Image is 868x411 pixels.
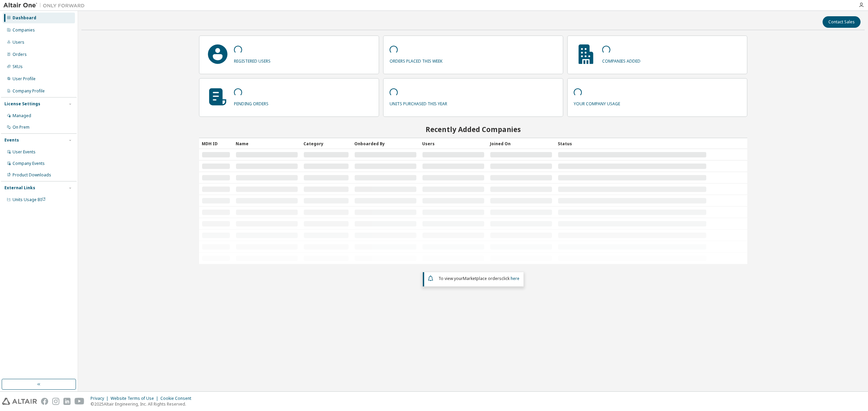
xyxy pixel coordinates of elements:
div: Managed [13,113,31,118]
div: Users [422,138,485,149]
div: License Settings [4,101,40,107]
div: User Profile [13,76,36,82]
button: Contact Sales [823,16,861,28]
img: altair_logo.svg [2,398,37,405]
a: here [511,276,519,281]
div: Product Downloads [13,172,51,178]
div: SKUs [13,64,23,69]
img: facebook.svg [41,398,48,405]
img: instagram.svg [52,398,59,405]
div: MDH ID [202,138,230,149]
div: Category [303,138,349,149]
div: Company Profile [13,88,45,94]
p: © 2025 Altair Engineering, Inc. All Rights Reserved. [91,401,195,407]
h2: Recently Added Companies [199,125,747,134]
div: Orders [13,52,27,57]
p: units purchased this year [390,99,447,107]
div: Joined On [490,138,552,149]
div: Events [4,137,19,143]
img: Altair One [3,2,88,9]
div: Website Terms of Use [111,396,160,401]
p: registered users [234,56,271,64]
div: Dashboard [13,15,36,21]
div: Privacy [91,396,111,401]
img: youtube.svg [75,398,84,405]
div: Companies [13,27,35,33]
p: your company usage [574,99,620,107]
div: Company Events [13,161,45,166]
div: Users [13,40,24,45]
p: companies added [602,56,640,64]
div: User Events [13,149,36,155]
div: External Links [4,185,35,191]
div: Onboarded By [354,138,417,149]
div: Name [236,138,298,149]
p: orders placed this week [390,56,442,64]
span: To view your click [438,276,519,281]
p: pending orders [234,99,269,107]
em: Marketplace orders [463,276,501,281]
div: Cookie Consent [160,396,195,401]
img: linkedin.svg [63,398,71,405]
span: Units Usage BI [13,197,46,202]
div: On Prem [13,125,29,130]
div: Status [558,138,707,149]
